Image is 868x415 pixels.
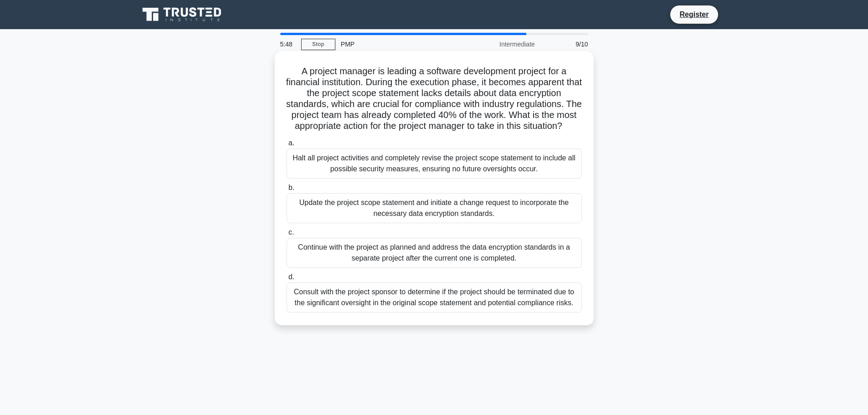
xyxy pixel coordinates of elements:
span: b. [288,184,294,191]
div: Update the project scope statement and initiate a change request to incorporate the necessary dat... [287,193,582,223]
span: c. [288,228,294,236]
div: 5:48 [275,35,301,53]
span: a. [288,139,294,147]
div: PMP [335,35,461,53]
div: Continue with the project as planned and address the data encryption standards in a separate proj... [287,238,582,268]
h5: A project manager is leading a software development project for a financial institution. During t... [286,66,583,132]
a: Stop [301,39,335,50]
span: d. [288,273,294,281]
div: Consult with the project sponsor to determine if the project should be terminated due to the sign... [287,282,582,313]
div: Halt all project activities and completely revise the project scope statement to include all poss... [287,149,582,179]
div: 9/10 [540,35,594,53]
a: Register [674,9,714,20]
div: Intermediate [461,35,540,53]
